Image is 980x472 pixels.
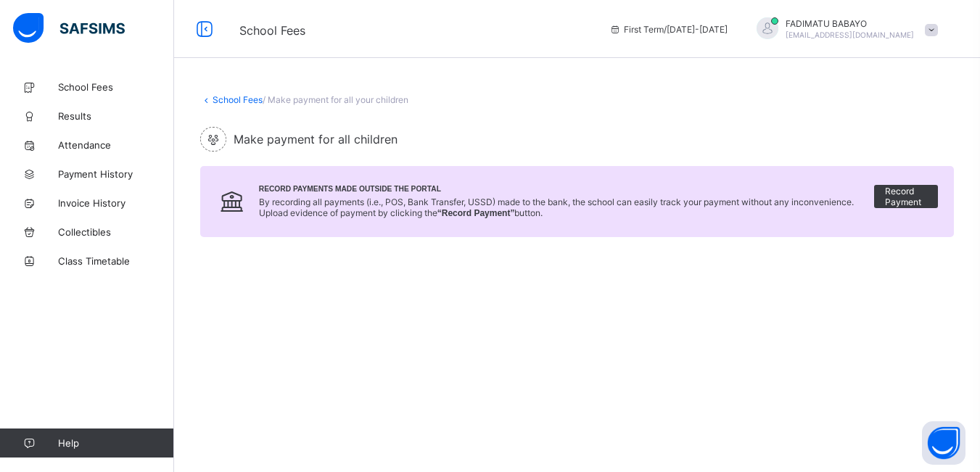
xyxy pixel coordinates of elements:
span: Results [58,110,174,122]
span: Record Payments Made Outside the Portal [259,185,875,193]
a: School Fees [213,94,263,105]
span: By recording all payments (i.e., POS, Bank Transfer, USSD) made to the bank, the school can easil... [259,196,854,218]
span: Record Payment [885,186,927,207]
span: School Fees [239,23,305,38]
img: safsims [13,13,125,44]
div: FADIMATU BABAYO [742,17,945,41]
span: [EMAIL_ADDRESS][DOMAIN_NAME] [786,30,914,39]
span: Help [58,437,173,449]
span: Collectibles [58,226,174,238]
b: “Record Payment” [437,208,515,218]
span: Attendance [58,139,174,151]
span: session/term information [609,24,728,35]
span: School Fees [58,81,174,93]
span: FADIMATU BABAYO [786,18,914,29]
span: / Make payment for all your children [263,94,408,105]
span: Payment History [58,168,174,180]
span: Class Timetable [58,255,174,267]
button: Open asap [922,421,965,465]
span: Invoice History [58,197,174,209]
span: Make payment for all children [234,132,398,146]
